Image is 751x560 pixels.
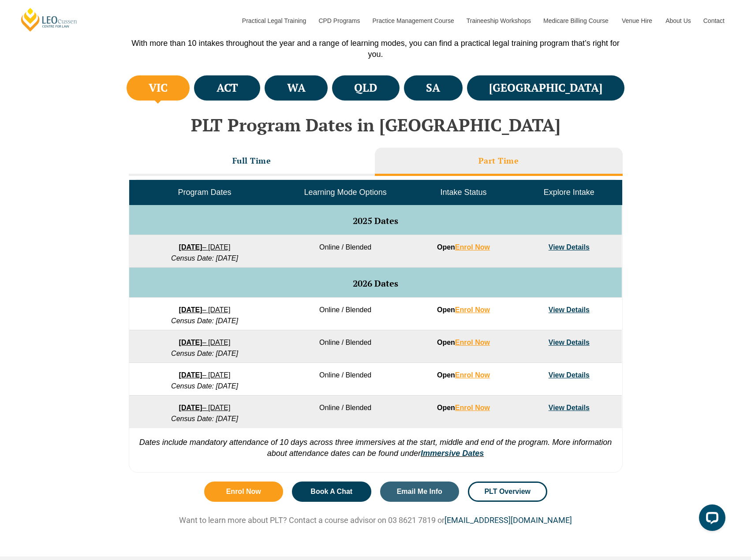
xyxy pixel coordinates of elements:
h4: WA [287,81,306,95]
a: Contact [697,2,731,40]
a: View Details [549,243,590,251]
a: [DATE]– [DATE] [179,404,231,411]
a: Enrol Now [455,306,490,314]
h2: PLT Program Dates in [GEOGRAPHIC_DATA] [124,115,627,134]
td: Online / Blended [280,235,411,268]
strong: Open [437,371,490,379]
strong: [DATE] [179,339,202,346]
td: Online / Blended [280,330,411,363]
a: Practical Legal Training [235,2,312,40]
h3: Part Time [478,156,519,166]
span: Intake Status [440,188,486,197]
p: With more than 10 intakes throughout the year and a range of learning modes, you can find a pract... [124,38,627,60]
iframe: LiveChat chat widget [692,501,729,538]
span: Learning Mode Options [304,188,387,197]
td: Online / Blended [280,298,411,330]
span: Book A Chat [310,488,352,495]
em: Dates include mandatory attendance of 10 days across three immersives at the start, middle and en... [139,438,612,458]
h4: ACT [217,81,238,95]
em: Census Date: [DATE] [171,415,238,422]
span: 2025 Dates [353,215,398,227]
strong: [DATE] [179,306,202,314]
a: View Details [549,306,590,314]
h4: [GEOGRAPHIC_DATA] [489,81,602,95]
a: [DATE]– [DATE] [179,339,231,346]
a: [DATE]– [DATE] [179,243,231,251]
span: Enrol Now [226,488,261,495]
h4: SA [426,81,440,95]
em: Census Date: [DATE] [171,254,238,262]
strong: [DATE] [179,371,202,379]
a: Immersive Dates [421,449,484,458]
a: Book A Chat [292,482,371,502]
strong: Open [437,306,490,314]
a: [PERSON_NAME] Centre for Law [20,7,78,32]
a: View Details [549,404,590,411]
a: About Us [659,2,697,40]
a: CPD Programs [312,2,366,40]
strong: Open [437,339,490,346]
p: Want to learn more about PLT? Contact a course advisor on 03 8621 7819 or [124,515,627,525]
a: [DATE]– [DATE] [179,371,231,379]
span: PLT Overview [484,488,531,495]
strong: Open [437,404,490,411]
span: Explore Intake [544,188,594,197]
a: Email Me Info [380,482,460,502]
span: Email Me Info [397,488,442,495]
em: Census Date: [DATE] [171,350,238,357]
a: View Details [549,371,590,379]
a: Venue Hire [615,2,659,40]
a: PLT Overview [468,482,547,502]
span: Program Dates [178,188,231,197]
a: Enrol Now [455,371,490,379]
td: Online / Blended [280,363,411,396]
strong: Open [437,243,490,251]
em: Census Date: [DATE] [171,382,238,390]
h4: VIC [149,81,168,95]
a: View Details [549,339,590,346]
h3: Full Time [232,156,271,166]
a: Enrol Now [455,339,490,346]
a: Enrol Now [455,404,490,411]
a: Enrol Now [204,482,284,502]
a: Medicare Billing Course [537,2,615,40]
td: Online / Blended [280,396,411,428]
span: 2026 Dates [353,277,398,289]
a: Practice Management Course [366,2,460,40]
h4: QLD [354,81,377,95]
a: Enrol Now [455,243,490,251]
em: Census Date: [DATE] [171,317,238,325]
a: [DATE]– [DATE] [179,306,231,314]
a: Traineeship Workshops [460,2,537,40]
strong: [DATE] [179,404,202,411]
strong: [DATE] [179,243,202,251]
a: [EMAIL_ADDRESS][DOMAIN_NAME] [445,515,572,525]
